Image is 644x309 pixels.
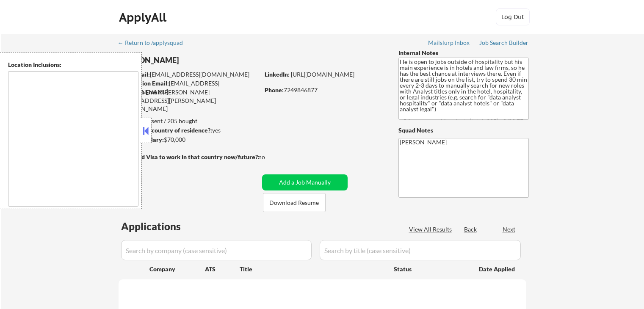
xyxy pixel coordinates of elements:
div: ← Return to /applysquad [118,40,191,46]
div: ApplyAll [119,10,169,25]
div: Location Inclusions: [8,61,138,69]
div: Title [240,265,386,273]
div: Company [149,265,205,273]
div: Internal Notes [398,49,529,57]
div: View All Results [409,225,454,234]
div: Mailslurp Inbox [428,40,470,46]
div: Next [503,225,516,234]
button: Log Out [496,8,530,25]
a: Mailslurp Inbox [428,39,470,48]
input: Search by company (case sensitive) [121,240,312,260]
strong: LinkedIn: [265,71,290,78]
div: Job Search Builder [479,40,529,46]
div: [PERSON_NAME][EMAIL_ADDRESS][PERSON_NAME][DOMAIN_NAME] [119,88,259,113]
div: Status [394,261,467,276]
strong: Can work in country of residence?: [118,127,212,134]
div: yes [118,126,257,135]
div: [PERSON_NAME] [119,55,293,66]
div: Back [464,225,478,234]
div: 7249846877 [265,86,384,94]
div: ATS [205,265,240,273]
div: no [258,153,282,161]
div: 106 sent / 205 bought [118,117,259,125]
div: Applications [121,221,205,232]
a: [URL][DOMAIN_NAME] [291,71,354,78]
div: [EMAIL_ADDRESS][DOMAIN_NAME] [119,70,259,79]
div: Squad Notes [398,126,529,135]
strong: Will need Visa to work in that country now/future?: [119,153,260,160]
button: Add a Job Manually [262,174,348,190]
div: $70,000 [118,135,259,144]
strong: Phone: [265,86,284,94]
div: Date Applied [479,265,516,273]
div: [EMAIL_ADDRESS][DOMAIN_NAME] [119,79,259,96]
a: ← Return to /applysquad [118,39,191,48]
input: Search by title (case sensitive) [320,240,521,260]
button: Download Resume [263,193,326,212]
